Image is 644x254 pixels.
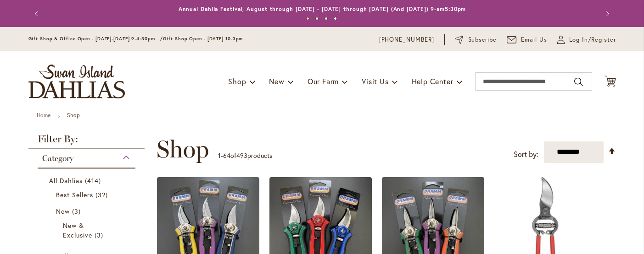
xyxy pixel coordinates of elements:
[557,35,616,44] a: Log In/Register
[334,17,337,20] button: 4 of 4
[28,36,163,42] span: Gift Shop & Office Open - [DATE]-[DATE] 9-4:30pm /
[507,35,547,44] a: Email Us
[49,176,83,185] span: All Dahlias
[598,5,616,23] button: Next
[72,206,83,216] span: 3
[468,35,497,44] span: Subscribe
[218,151,221,160] span: 1
[63,221,92,239] span: New & Exclusive
[37,112,51,119] a: Home
[49,176,127,185] a: All Dahlias
[28,5,47,23] button: Previous
[42,153,73,163] span: Category
[521,35,547,44] span: Email Us
[95,190,110,200] span: 32
[218,148,272,163] p: - of products
[306,17,309,20] button: 1 of 4
[223,151,230,160] span: 64
[308,76,339,86] span: Our Farm
[28,134,145,149] strong: Filter By:
[315,17,319,20] button: 2 of 4
[95,230,106,240] span: 3
[412,76,454,86] span: Help Center
[325,17,328,20] button: 3 of 4
[56,206,120,216] a: New
[56,190,94,199] span: Best Sellers
[269,76,284,86] span: New
[514,146,538,163] label: Sort by:
[157,135,209,163] span: Shop
[67,112,80,119] strong: Shop
[63,221,113,240] a: New &amp; Exclusive
[163,36,243,42] span: Gift Shop Open - [DATE] 10-3pm
[569,35,616,44] span: Log In/Register
[179,5,466,12] a: Annual Dahlia Festival, August through [DATE] - [DATE] through [DATE] (And [DATE]) 9-am5:30pm
[56,207,70,216] span: New
[379,35,435,44] a: [PHONE_NUMBER]
[362,76,388,86] span: Visit Us
[236,151,247,160] span: 493
[85,176,103,185] span: 414
[228,76,246,86] span: Shop
[56,190,120,200] a: Best Sellers
[455,35,497,44] a: Subscribe
[28,65,125,98] a: store logo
